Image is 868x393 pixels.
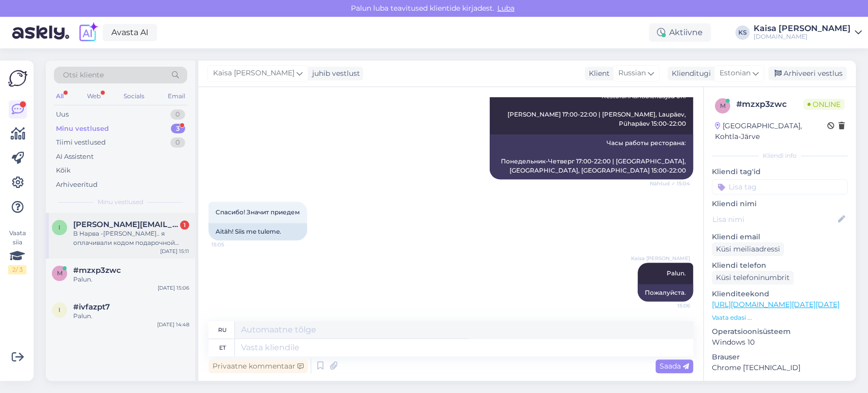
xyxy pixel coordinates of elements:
span: Estonian [720,68,751,79]
div: В Нарва -[PERSON_NAME].. я оплачивали кодом подарочной карты 90еур. [73,229,189,247]
span: m [720,102,726,109]
div: All [54,90,66,103]
span: i [58,306,61,314]
div: 3 [171,124,185,134]
a: Kaisa [PERSON_NAME][DOMAIN_NAME] [754,24,862,41]
span: #mzxp3zwc [73,266,121,275]
p: Kliendi tag'id [712,166,848,177]
p: Kliendi telefon [712,260,848,271]
div: [DATE] 14:48 [157,321,189,328]
div: 0 [170,137,185,148]
span: Otsi kliente [63,70,104,80]
p: Vaata edasi ... [712,313,848,322]
div: [DATE] 15:11 [160,247,189,255]
a: Avasta AI [103,24,157,41]
div: Aitäh! Siis me tuleme. [208,223,307,240]
img: explore-ai [77,22,99,43]
div: 1 [180,220,189,230]
div: et [219,339,226,356]
div: Privaatne kommentaar [208,359,308,373]
div: Aktiivne [649,23,711,42]
div: ru [218,321,227,339]
div: KS [735,25,750,40]
span: Luba [494,4,518,13]
div: [GEOGRAPHIC_DATA], Kohtla-Järve [715,121,827,142]
div: Uus [56,109,69,120]
div: Minu vestlused [56,124,109,134]
div: [DATE] 15:06 [158,284,189,292]
input: Lisa tag [712,179,848,194]
p: Kliendi email [712,232,848,242]
div: Web [85,90,103,103]
a: [URL][DOMAIN_NAME][DATE][DATE] [712,300,840,309]
div: Kaisa [PERSON_NAME] [754,24,851,33]
span: Minu vestlused [98,198,143,207]
p: Operatsioonisüsteem [712,326,848,337]
span: 15:06 [652,302,690,310]
span: irene.74k@mail.ru [73,220,179,229]
p: Windows 10 [712,337,848,348]
div: 0 [170,109,185,120]
div: Palun. [73,312,189,321]
div: Kõik [56,165,71,176]
div: Arhiveeri vestlus [768,67,847,80]
span: Russian [618,68,646,79]
p: Chrome [TECHNICAL_ID] [712,362,848,373]
div: Часы работы ресторана: Понедельник-Четверг 17:00-22:00 | [GEOGRAPHIC_DATA], [GEOGRAPHIC_DATA], [G... [490,134,693,179]
div: 2 / 3 [8,265,26,274]
span: m [57,269,63,277]
div: Klienditugi [668,68,711,79]
span: Palun. [667,269,686,277]
input: Lisa nimi [712,214,836,225]
div: Email [166,90,187,103]
div: Socials [122,90,146,103]
div: Küsi telefoninumbrit [712,271,794,285]
span: 15:05 [212,241,250,248]
div: AI Assistent [56,152,94,162]
div: [DOMAIN_NAME] [754,33,851,41]
span: Спасибо! Значит приедем [216,208,300,216]
div: Arhiveeritud [56,180,98,190]
p: Kliendi nimi [712,199,848,209]
div: Vaata siia [8,229,26,274]
p: Brauser [712,352,848,362]
span: Saada [660,361,689,371]
p: Klienditeekond [712,289,848,299]
img: Askly Logo [8,69,27,88]
span: Online [803,99,845,110]
div: # mzxp3zwc [736,98,803,110]
div: Küsi meiliaadressi [712,242,784,256]
span: Kaisa [PERSON_NAME] [213,68,294,79]
span: Kaisa [PERSON_NAME] [631,255,690,262]
div: Kliendi info [712,151,848,160]
span: Nähtud ✓ 15:04 [650,180,690,187]
div: Klient [585,68,610,79]
div: Tiimi vestlused [56,137,106,148]
span: i [58,223,61,231]
div: Palun. [73,275,189,284]
div: juhib vestlust [308,68,360,79]
div: Пожалуйста. [638,284,693,301]
span: #ivfazpt7 [73,302,110,312]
